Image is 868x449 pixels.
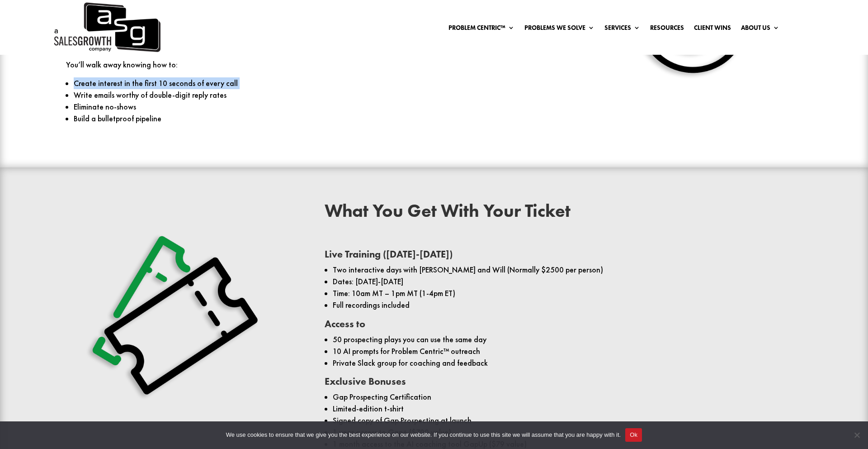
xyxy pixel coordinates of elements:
li: 50 prospecting plays you can use the same day [333,334,802,345]
span: Limited-edition t-shirt [333,404,404,414]
li: Gap Prospecting Certification [333,391,802,403]
h3: Access to [325,319,802,334]
li: Signed copy of Gap Prospecting at launch [333,415,802,426]
a: Services [604,24,640,34]
a: Problem Centric™ [448,24,514,34]
h3: Live Training ([DATE]-[DATE]) [325,249,802,264]
a: About Us [741,24,779,34]
span: We use cookies to ensure that we give you the best experience on our website. If you continue to ... [226,430,621,439]
button: Ok [625,428,642,442]
h2: What You Get With Your Ticket [325,202,802,224]
img: Ticket Shadow [85,224,265,406]
a: Resources [650,24,684,34]
li: Two interactive days with [PERSON_NAME] and Will (Normally $2500 per person) [333,264,802,276]
a: Problems We Solve [524,24,594,34]
h3: Exclusive Bonuses [325,377,802,391]
li: Write emails worthy of double-digit reply rates [74,89,543,101]
li: Time: 10am MT – 1pm MT (1-4pm ET) [333,287,802,299]
p: You’ll walk away knowing how to: [66,60,543,78]
li: Private Slack group for coaching and feedback [333,357,802,369]
li: Dates: [DATE]-[DATE] [333,276,802,287]
li: Create interest in the first 10 seconds of every call [74,77,543,89]
span: Full recordings included [333,300,410,310]
span: No [852,430,861,439]
li: 10 AI prompts for Problem Centric™ outreach [333,345,802,357]
a: Client Wins [694,24,731,34]
li: Eliminate no-shows [74,101,543,113]
li: Build a bulletproof pipeline [74,113,543,124]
